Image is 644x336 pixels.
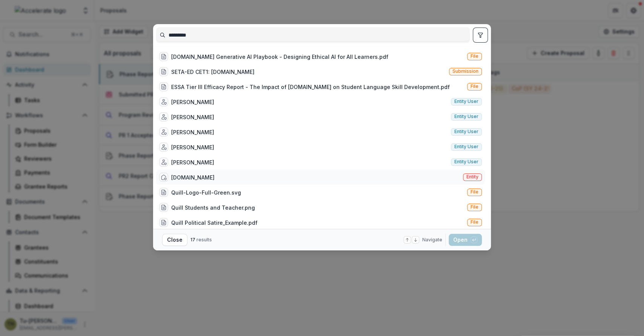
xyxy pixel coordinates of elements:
span: Entity user [454,129,478,134]
div: ESSA Tier III Efficacy Report - The Impact of [DOMAIN_NAME] on Student Language Skill Development... [171,83,450,91]
div: Quill-Logo-Full-Green.svg [171,189,241,196]
span: File [471,54,478,59]
span: File [471,189,478,195]
span: Entity user [454,159,478,164]
button: Close [162,234,187,246]
span: Entity user [454,99,478,104]
span: Entity user [454,114,478,119]
button: toggle filters [473,28,488,43]
span: 17 [190,237,195,242]
span: Entity [466,174,478,180]
span: Submission [452,69,478,74]
div: [PERSON_NAME] [171,143,214,151]
span: File [471,204,478,210]
span: Entity user [454,144,478,149]
div: [PERSON_NAME] [171,113,214,121]
span: Navigate [422,236,442,243]
span: results [196,237,212,242]
div: [PERSON_NAME] [171,98,214,106]
div: [PERSON_NAME] [171,158,214,166]
div: SETA-ED CET1: [DOMAIN_NAME] [171,68,255,76]
div: [PERSON_NAME] [171,128,214,136]
button: Open [449,234,482,246]
div: Quill Political Satire_Example.pdf [171,219,258,227]
span: File [471,219,478,225]
span: File [471,84,478,89]
div: [DOMAIN_NAME] [171,173,215,181]
div: Quill Students and Teacher.png [171,204,255,212]
div: [DOMAIN_NAME] Generative AI Playbook - Designing Ethical AI for All Learners.pdf [171,53,388,61]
